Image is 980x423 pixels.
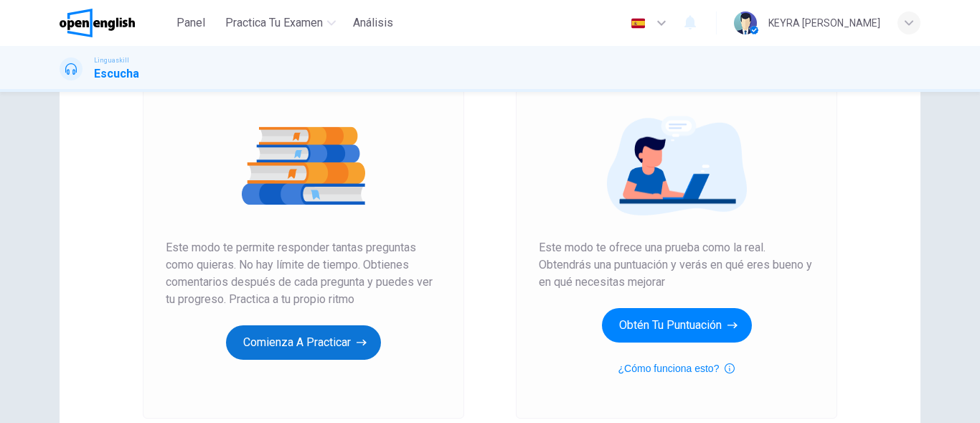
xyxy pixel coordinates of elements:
[220,10,341,36] button: Practica tu examen
[168,10,214,36] button: Panel
[602,308,752,343] button: Obtén tu puntuación
[94,55,129,65] span: Linguaskill
[94,65,139,83] h1: Escucha
[225,14,323,32] span: Practica tu examen
[618,360,735,377] button: ¿Cómo funciona esto?
[166,239,441,308] span: Este modo te permite responder tantas preguntas como quieras. No hay límite de tiempo. Obtienes c...
[734,11,757,34] img: Profile picture
[353,14,393,32] span: Análisis
[768,14,880,32] div: KEYRA [PERSON_NAME]
[347,10,399,36] button: Análisis
[60,9,135,37] img: OpenEnglish logo
[176,14,205,32] span: Panel
[60,9,168,37] a: OpenEnglish logo
[629,18,647,29] img: es
[539,239,814,291] span: Este modo te ofrece una prueba como la real. Obtendrás una puntuación y verás en qué eres bueno y...
[226,325,381,360] button: Comienza a practicar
